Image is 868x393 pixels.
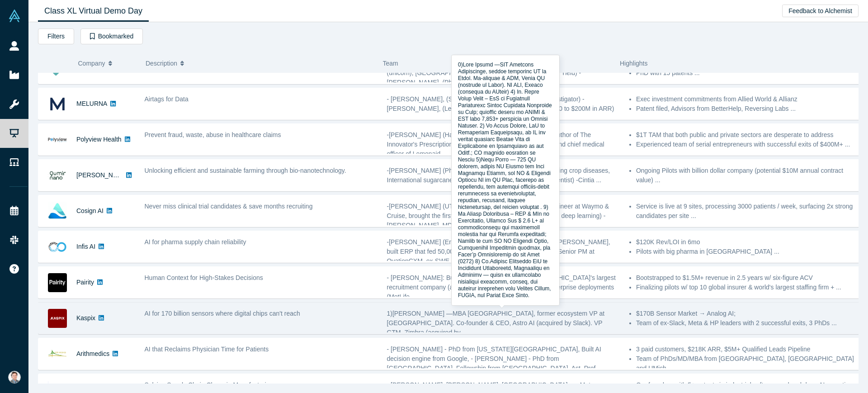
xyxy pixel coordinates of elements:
button: Feedback to Alchemist [782,5,859,17]
span: - [PERSON_NAME]: Built matching platforms for [GEOGRAPHIC_DATA]'s largest recruitment company (ac... [387,274,616,300]
button: Company [78,54,137,73]
a: MELURNA [76,100,107,107]
li: $1T TAM that both public and private sectors are desperate to address [636,130,862,140]
span: Human Context for High-Stakes Decisions [145,274,263,281]
span: AI for 170 billion sensors where digital chips can't reach [145,310,300,317]
span: Company [78,54,105,73]
span: -[PERSON_NAME] (UTAustin / [PERSON_NAME], ex-AI Engineer at Waymo & Cruise, brought the first dri... [387,203,609,229]
span: -[PERSON_NAME] (Harvard MBA, [PERSON_NAME] MD; author of The Innovator's Prescription with [PERSO... [387,131,604,157]
a: Pairity [76,279,94,286]
li: Patent filed, Advisors from BetterHelp, Reversing Labs ... [636,104,862,114]
img: Andres Valdivieso's Account [8,371,21,384]
img: Qumir Nano's Logo [48,166,67,185]
span: Solving Supply Chain Chaos in Manufacturing [145,381,274,388]
a: Kaspix [76,314,95,322]
span: Team [383,60,398,67]
img: MELURNA's Logo [48,95,67,114]
img: Polyview Health's Logo [48,130,67,149]
li: Experienced team of serial entrepreneurs with successful exits of $400M+ ... [636,140,862,149]
button: Filters [38,28,74,44]
img: Cosign AI's Logo [48,202,67,221]
span: 1)[PERSON_NAME] —MBA [GEOGRAPHIC_DATA], former ecosystem VP at [GEOGRAPHIC_DATA]. Co-founder & CE... [387,310,605,336]
span: - [PERSON_NAME], (former Sales Director [GEOGRAPHIC_DATA], Meltwater (unicorn), [GEOGRAPHIC_DATA]... [387,60,607,86]
span: -[PERSON_NAME] (PhD Biological Sciences, 15+ yrs managing crop diseases, International sugarcane ... [387,167,610,184]
li: Finalizing pilots w/ top 10 global insurer & world's largest staffing firm + ... [636,283,862,292]
span: Prevent fraud, waste, abuse in healthcare claims [145,131,281,138]
li: Ongoing Pilots with billion dollar company (potential $10M annual contract value) ... [636,166,862,185]
img: Arithmedics's Logo [48,345,67,364]
li: $120K Rev/LOI in 6mo [636,237,862,247]
button: Bookmarked [80,28,143,44]
span: - [PERSON_NAME] - PhD from [US_STATE][GEOGRAPHIC_DATA], Built AI decision engine from Google, - [... [387,346,603,372]
li: Service is live at 9 sites, processing 3000 patients / week, surfacing 2x strong candidates per s... [636,202,862,221]
span: -[PERSON_NAME] (Engeineer/MBA [GEOGRAPHIC_DATA][PERSON_NAME], built ERP that fed 50,000+ students... [387,238,610,265]
li: Exec investment commitments from Allied World & Allianz [636,95,862,104]
span: Highlights [620,60,647,67]
span: Never miss clinical trial candidates & save months recruiting [145,203,313,210]
a: [PERSON_NAME] [76,171,128,179]
img: Infis AI's Logo [48,237,67,256]
li: Pilots with big pharma in [GEOGRAPHIC_DATA] ... [636,247,862,256]
span: AI that Reclaims Physician Time for Patients [145,346,269,353]
img: Alchemist Vault Logo [8,9,21,22]
li: $170B Sensor Market → Analog AI; [636,309,862,318]
span: Description [146,54,177,73]
span: AI for pharma supply chain reliability [145,238,246,246]
a: Arithmedics [76,350,109,357]
a: Class XL Virtual Demo Day [38,0,149,22]
img: Pairity's Logo [48,273,67,292]
li: 3 paid customers, $218K ARR, $5M+ Qualified Leads Pipeline [636,345,862,354]
button: Description [146,54,373,73]
img: Kaspix's Logo [48,309,67,328]
li: Team of PhDs/MD/MBA from [GEOGRAPHIC_DATA], [GEOGRAPHIC_DATA] and UMich. ... [636,354,862,373]
a: Infis AI [76,243,95,250]
a: Polyview Health [76,136,122,143]
span: Airtags for Data [145,95,189,103]
a: Cosign AI [76,207,104,214]
li: Team of ex-Slack, Meta & HP leaders with 2 successful exits, 3 PhDs ... [636,318,862,328]
li: Bootstrapped to $1.5M+ revenue in 2.5 years w/ six-figure ACV [636,273,862,283]
span: - [PERSON_NAME], (Serial founder, renowned malware investigator) - [PERSON_NAME], (Led Engineerin... [387,95,614,112]
li: PhD with 15 patents ... [636,68,862,78]
span: Unlocking efficient and sustainable farming through bio-nanotechnology. [145,167,346,174]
